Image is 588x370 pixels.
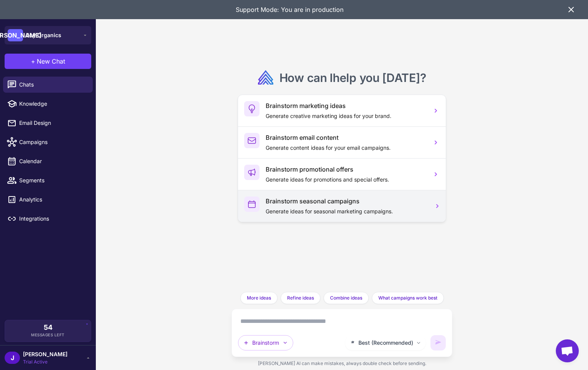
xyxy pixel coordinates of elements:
[3,192,93,208] a: Analytics
[238,335,293,350] button: Brainstorm
[247,295,271,301] span: More ideas
[31,57,35,66] span: +
[266,165,425,174] h3: Brainstorm promotional offers
[37,57,65,66] span: New Chat
[279,70,426,85] h2: How can I ?
[3,134,93,150] a: Campaigns
[19,195,87,204] span: Analytics
[8,29,23,41] div: [PERSON_NAME]
[19,138,87,146] span: Campaigns
[333,71,420,85] span: help you [DATE]
[556,339,579,362] div: Open chat
[281,292,320,304] button: Refine ideas
[3,211,93,227] a: Integrations
[3,153,93,169] a: Calendar
[19,100,87,108] span: Knowledge
[5,54,91,69] button: +New Chat
[372,292,444,304] button: What campaigns work best
[5,352,20,364] div: J
[5,26,91,44] button: [PERSON_NAME]Joy Organics
[266,112,425,120] p: Generate creative marketing ideas for your brand.
[3,172,93,188] a: Segments
[19,157,87,165] span: Calendar
[345,335,426,350] button: Best (Recommended)
[31,332,65,338] span: Messages Left
[266,133,425,142] h3: Brainstorm email content
[26,31,61,39] span: Joy Organics
[19,214,87,223] span: Integrations
[378,295,437,301] span: What campaigns work best
[324,292,369,304] button: Combine ideas
[19,80,87,89] span: Chats
[232,357,452,370] div: [PERSON_NAME] AI can make mistakes, always double check before sending.
[23,359,67,365] span: Trial Active
[358,339,413,347] span: Best (Recommended)
[19,119,87,127] span: Email Design
[44,324,53,331] span: 54
[266,207,425,216] p: Generate ideas for seasonal marketing campaigns.
[266,101,425,110] h3: Brainstorm marketing ideas
[23,350,67,359] span: [PERSON_NAME]
[266,196,425,206] h3: Brainstorm seasonal campaigns
[240,292,278,304] button: More ideas
[3,96,93,112] a: Knowledge
[266,175,425,184] p: Generate ideas for promotions and special offers.
[3,115,93,131] a: Email Design
[3,77,93,93] a: Chats
[266,144,425,152] p: Generate content ideas for your email campaigns.
[330,295,362,301] span: Combine ideas
[287,295,314,301] span: Refine ideas
[19,176,87,185] span: Segments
